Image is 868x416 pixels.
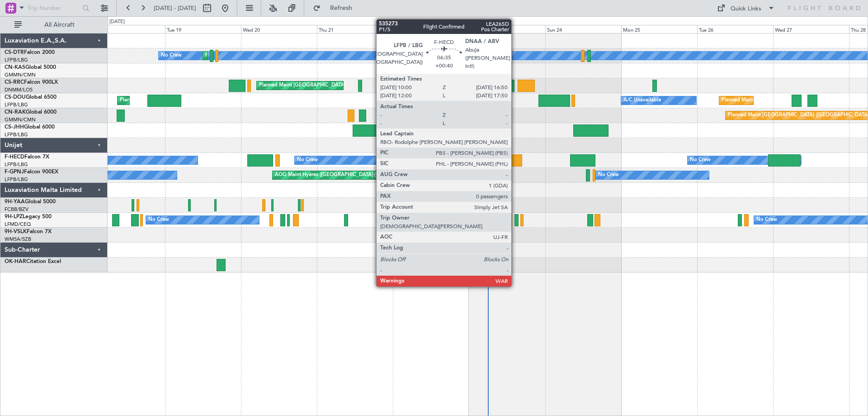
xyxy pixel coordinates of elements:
div: No Crew [161,49,182,62]
div: Planned Maint Sofia [205,49,251,62]
div: Thu 21 [317,25,393,33]
a: CN-KASGlobal 5000 [5,65,56,70]
span: F-HECD [5,154,24,160]
div: Wed 20 [241,25,317,33]
div: A/C Unavailable [623,94,661,107]
a: F-HECDFalcon 7X [5,154,49,160]
input: Trip Number [28,1,80,15]
div: Planned Maint [GEOGRAPHIC_DATA] ([GEOGRAPHIC_DATA]) [120,94,262,107]
div: Wed 27 [773,25,849,33]
a: GMMN/CMN [5,72,36,78]
a: GMMN/CMN [5,116,36,123]
div: No Crew [148,213,169,227]
a: CN-RAKGlobal 6000 [5,110,57,115]
div: Mon 18 [89,25,165,33]
a: CS-DOUGlobal 6500 [5,95,57,100]
span: CS-DTR [5,50,24,55]
span: CS-JHH [5,124,24,130]
span: 9H-LPZ [5,214,23,220]
a: OK-HARCitation Excel [5,259,61,264]
span: CN-KAS [5,65,25,70]
div: No Crew [598,168,619,182]
a: FCBB/BZV [5,206,28,213]
button: All Aircraft [10,18,98,32]
span: CS-RRC [5,80,24,85]
span: CN-RAK [5,110,26,115]
span: 9H-VSLK [5,229,27,234]
div: AOG Maint Hyères ([GEOGRAPHIC_DATA]-[GEOGRAPHIC_DATA]) [275,168,428,182]
div: Mon 25 [621,25,697,33]
div: Planned Maint [GEOGRAPHIC_DATA] ([GEOGRAPHIC_DATA]) [722,94,864,107]
span: OK-HAR [5,259,26,264]
div: Tue 26 [697,25,773,33]
span: F-GPNJ [5,169,24,175]
div: Quick Links [731,5,761,14]
button: Refresh [309,1,363,15]
a: LFPB/LBG [5,101,28,108]
a: CS-DTRFalcon 2000 [5,50,55,55]
div: Sun 24 [545,25,621,33]
a: LFPB/LBG [5,161,28,168]
span: Refresh [322,5,360,11]
a: LFPB/LBG [5,176,28,183]
span: CS-DOU [5,95,26,100]
div: Fri 22 [393,25,469,33]
div: No Crew [690,153,711,167]
a: LFPB/LBG [5,131,28,138]
button: Quick Links [712,1,779,15]
a: 9H-LPZLegacy 500 [5,214,52,220]
div: No Crew [297,153,318,167]
a: CS-RRCFalcon 900LX [5,80,58,85]
a: F-GPNJFalcon 900EX [5,169,58,175]
span: 9H-YAA [5,199,25,205]
a: 9H-YAAGlobal 5000 [5,199,56,205]
a: DNMM/LOS [5,86,33,93]
a: LFMD/CEQ [5,221,31,228]
div: Planned Maint [GEOGRAPHIC_DATA] ([GEOGRAPHIC_DATA]) [417,124,560,137]
span: All Aircraft [24,22,95,28]
div: Planned Maint [GEOGRAPHIC_DATA] ([GEOGRAPHIC_DATA]) [259,79,401,92]
div: Tue 19 [165,25,241,33]
a: CS-JHHGlobal 6000 [5,124,55,130]
a: WMSA/SZB [5,236,31,243]
div: No Crew [756,213,777,227]
div: Sat 23 [469,25,545,33]
a: 9H-VSLKFalcon 7X [5,229,52,234]
span: [DATE] - [DATE] [154,4,196,12]
a: LFPB/LBG [5,57,28,63]
div: [DATE] [109,18,125,26]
